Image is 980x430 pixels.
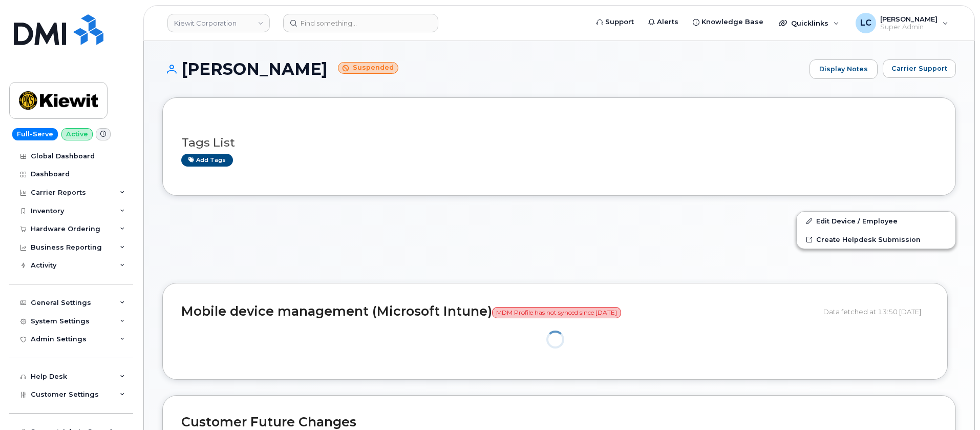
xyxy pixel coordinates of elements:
[181,304,816,319] h2: Mobile device management (Microsoft Intune)
[797,230,955,249] a: Create Helpdesk Submission
[338,62,398,74] small: Suspended
[492,307,621,318] span: MDM Profile has not synced since [DATE]
[823,302,929,321] div: Data fetched at 13:50 [DATE]
[883,59,956,78] button: Carrier Support
[162,60,804,78] h1: [PERSON_NAME]
[891,64,947,73] span: Carrier Support
[181,136,937,149] h3: Tags List
[809,59,878,79] a: Display Notes
[181,154,233,167] a: Add tags
[797,212,955,230] a: Edit Device / Employee
[181,414,937,429] h2: Customer Future Changes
